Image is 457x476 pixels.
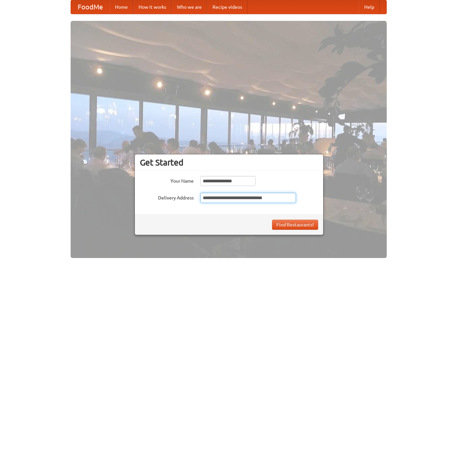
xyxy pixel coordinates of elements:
a: Home [110,0,133,14]
a: Recipe videos [207,0,247,14]
label: Delivery Address [140,193,194,201]
h3: Get Started [140,157,318,168]
a: How it works [133,0,172,14]
button: Find Restaurants! [272,220,318,230]
a: FoodMe [71,0,110,14]
label: Your Name [140,176,194,184]
a: Help [359,0,380,14]
a: Who we are [172,0,207,14]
